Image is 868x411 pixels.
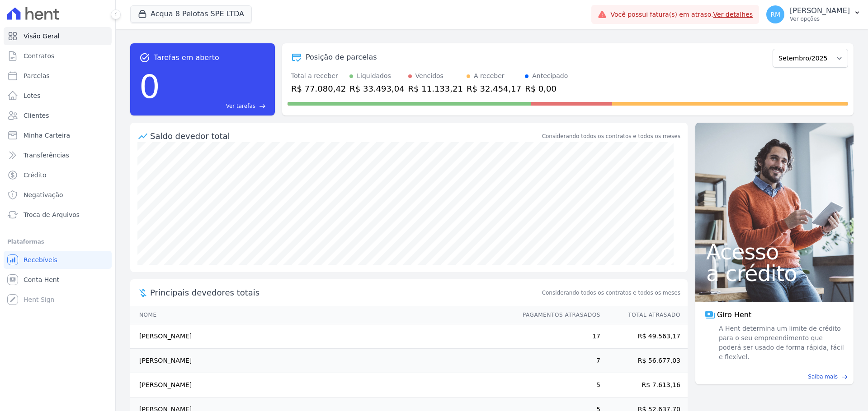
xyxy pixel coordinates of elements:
[542,132,680,140] div: Considerando todos os contratos e todos os meses
[601,373,688,397] td: R$ 7.613,16
[150,130,540,142] div: Saldo devedor total
[717,309,751,320] span: Giro Hent
[150,286,540,299] span: Principais devedores totais
[467,83,521,95] div: R$ 32.454,17
[701,373,848,381] a: Saiba mais east
[542,289,680,297] span: Considerando todos os contratos e todos os meses
[706,241,843,263] span: Acesso
[4,166,112,184] a: Crédito
[4,146,112,164] a: Transferências
[24,151,69,160] span: Transferências
[130,324,514,349] td: [PERSON_NAME]
[706,263,843,284] span: a crédito
[4,206,112,224] a: Troca de Arquivos
[24,71,50,80] span: Parcelas
[24,91,41,100] span: Lotes
[4,126,112,144] a: Minha Carteira
[790,15,850,23] p: Ver opções
[514,324,601,349] td: 17
[4,67,112,85] a: Parcelas
[841,374,848,380] span: east
[24,131,70,140] span: Minha Carteira
[24,210,80,219] span: Troca de Arquivos
[306,52,377,63] div: Posição de parcelas
[24,275,59,284] span: Conta Hent
[474,71,505,81] div: A receber
[713,11,753,18] a: Ver detalhes
[790,6,850,15] p: [PERSON_NAME]
[7,236,108,247] div: Plataformas
[601,349,688,373] td: R$ 56.677,03
[291,83,346,95] div: R$ 77.080,42
[130,306,514,324] th: Nome
[514,373,601,397] td: 5
[24,255,57,264] span: Recebíveis
[130,373,514,397] td: [PERSON_NAME]
[130,5,252,23] button: Acqua 8 Pelotas SPE LTDA
[4,87,112,105] a: Lotes
[601,306,688,324] th: Total Atrasado
[139,52,150,63] span: task_alt
[4,251,112,269] a: Recebíveis
[808,373,838,381] span: Saiba mais
[130,349,514,373] td: [PERSON_NAME]
[24,190,63,199] span: Negativação
[525,83,568,95] div: R$ 0,00
[514,349,601,373] td: 7
[291,71,346,81] div: Total a receber
[759,2,868,27] button: RM [PERSON_NAME] Ver opções
[349,83,404,95] div: R$ 33.493,04
[4,186,112,204] a: Negativação
[139,63,160,110] div: 0
[24,32,60,41] span: Visão Geral
[514,306,601,324] th: Pagamentos Atrasados
[226,102,255,110] span: Ver tarefas
[24,51,54,60] span: Contratos
[24,171,47,180] span: Crédito
[4,47,112,65] a: Contratos
[259,103,266,110] span: east
[4,106,112,125] a: Clientes
[4,271,112,289] a: Conta Hent
[24,111,49,120] span: Clientes
[154,52,219,63] span: Tarefas em aberto
[717,324,844,362] span: A Hent determina um limite de crédito para o seu empreendimento que poderá ser usado de forma ráp...
[357,71,391,81] div: Liquidados
[532,71,568,81] div: Antecipado
[4,27,112,45] a: Visão Geral
[415,71,443,81] div: Vencidos
[601,324,688,349] td: R$ 49.563,17
[770,11,780,18] span: RM
[408,83,463,95] div: R$ 11.133,21
[610,10,753,19] span: Você possui fatura(s) em atraso.
[164,102,266,110] a: Ver tarefas east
